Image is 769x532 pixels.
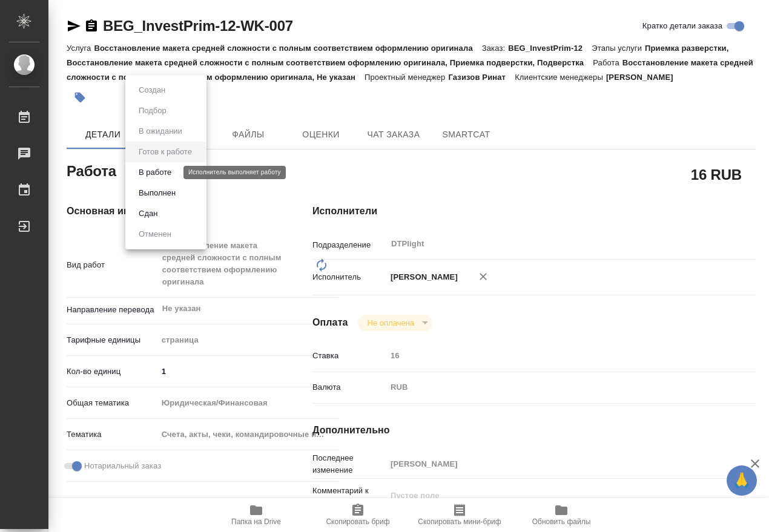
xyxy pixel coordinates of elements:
button: В работе [135,166,175,179]
button: Сдан [135,207,161,220]
button: Отменен [135,228,175,241]
button: В ожидании [135,125,186,138]
button: Выполнен [135,186,179,200]
button: Готов к работе [135,145,196,159]
button: Подбор [135,104,170,117]
button: Создан [135,84,169,97]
